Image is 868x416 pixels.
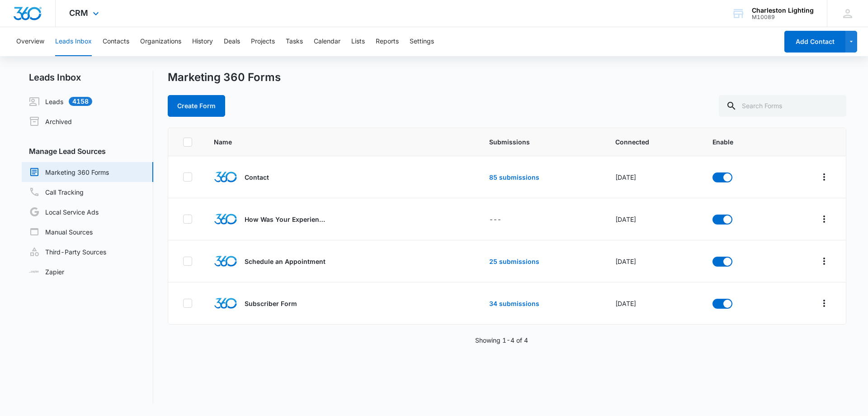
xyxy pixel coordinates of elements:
div: account name [752,7,814,14]
div: [DATE] [615,257,691,266]
button: Overflow Menu [817,254,831,268]
button: Reports [376,27,399,56]
a: Marketing 360 Forms [29,167,109,177]
h1: Marketing 360 Forms [168,71,281,84]
span: CRM [69,8,88,18]
h2: Leads Inbox [22,71,153,84]
button: Calendar [314,27,340,56]
h3: Manage Lead Sources [22,146,153,157]
p: Showing 1-4 of 4 [475,335,528,345]
button: Contacts [103,27,129,56]
a: 25 submissions [489,258,539,265]
a: 34 submissions [489,300,539,307]
span: --- [489,215,501,223]
p: Subscriber Form [245,299,297,308]
span: Submissions [489,137,593,147]
p: How Was Your Experience [245,215,326,224]
a: Manual Sources [29,226,93,237]
a: Leads4158 [29,96,92,107]
button: Create Form [168,95,225,117]
button: Overflow Menu [817,296,831,311]
div: [DATE] [615,299,691,308]
div: account id [752,14,814,20]
p: Contact [245,172,269,182]
button: Add Contact [784,31,845,53]
input: Search Forms [719,95,846,117]
button: Deals [224,27,240,56]
button: Settings [410,27,434,56]
div: [DATE] [615,215,691,224]
a: Third-Party Sources [29,246,106,257]
button: Overflow Menu [817,212,831,226]
button: Projects [251,27,275,56]
a: Call Tracking [29,186,84,197]
button: Lists [351,27,365,56]
div: [DATE] [615,172,691,182]
span: Name [214,137,426,147]
span: Enable [712,137,765,147]
a: Archived [29,116,72,127]
span: Connected [615,137,691,147]
button: Overflow Menu [817,170,831,184]
button: Organizations [140,27,181,56]
button: Tasks [286,27,303,56]
p: Schedule an Appointment [245,257,325,266]
button: Overview [16,27,44,56]
a: Local Service Ads [29,206,99,217]
a: 85 submissions [489,173,539,181]
button: Leads Inbox [55,27,92,56]
button: History [192,27,213,56]
a: Zapier [29,267,64,277]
